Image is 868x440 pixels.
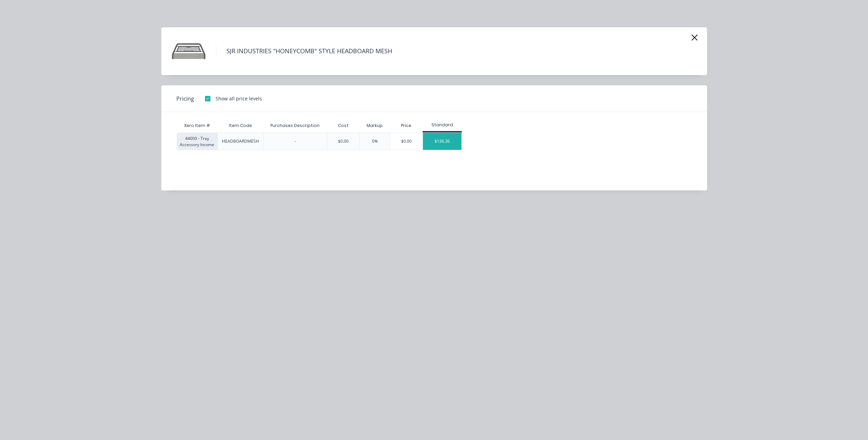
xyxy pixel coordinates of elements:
div: 0% [372,138,378,144]
div: Show all price levels [216,95,262,102]
div: Cost [327,119,360,132]
h4: SJR INDUSTRIES "HONEYCOMB" STYLE HEADBOARD MESH [216,45,402,58]
div: - [295,138,296,144]
div: $0.00 [390,133,423,150]
span: Pricing [176,95,194,103]
div: Xero Item # [177,119,218,132]
div: Price [390,119,423,132]
div: Markup [359,119,390,132]
div: Purchases Description [265,117,325,134]
img: SJR INDUSTRIES "HONEYCOMB" STYLE HEADBOARD MESH [172,34,206,68]
div: $0.00 [338,138,349,144]
div: Item Code [223,117,258,134]
div: HEADBOARDMESH [222,138,259,144]
div: Standard [423,122,462,128]
div: 44000 - Tray Accessory Income [177,132,218,150]
div: $136.36 [423,133,461,150]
